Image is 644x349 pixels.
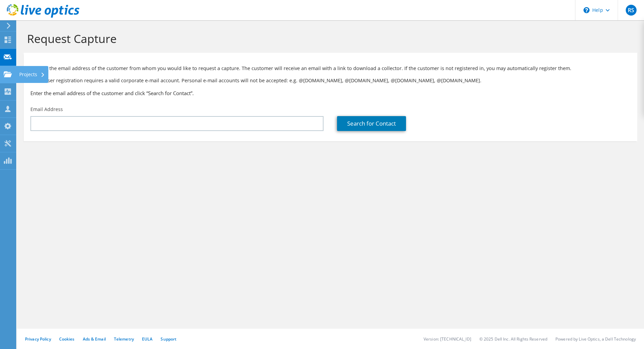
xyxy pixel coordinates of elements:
svg: \n [583,7,590,13]
span: RS [626,5,637,16]
a: Support [161,336,176,342]
a: Cookies [59,336,75,342]
a: Search for Contact [337,116,406,131]
a: Privacy Policy [25,336,51,342]
a: Ads & Email [83,336,106,342]
li: Powered by Live Optics, a Dell Technology [555,336,636,342]
a: EULA [142,336,152,342]
p: Note: User registration requires a valid corporate e-mail account. Personal e-mail accounts will ... [30,77,630,84]
h3: Enter the email address of the customer and click “Search for Contact”. [30,89,630,97]
a: Telemetry [114,336,134,342]
div: Projects [16,66,48,83]
label: Email Address [30,106,63,113]
li: © 2025 Dell Inc. All Rights Reserved [479,336,547,342]
li: Version: [TECHNICAL_ID] [424,336,471,342]
h1: Request Capture [27,31,630,46]
p: Provide the email address of the customer from whom you would like to request a capture. The cust... [30,65,630,72]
